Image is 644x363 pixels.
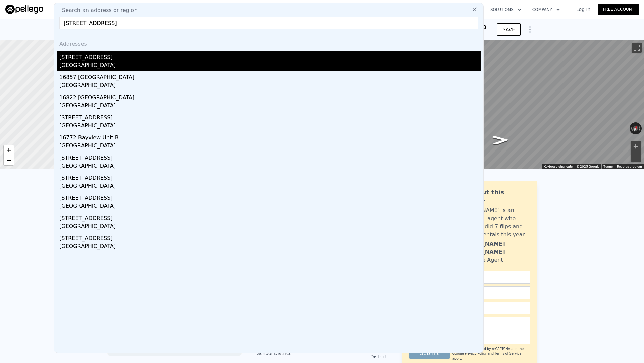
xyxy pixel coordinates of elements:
[59,162,481,171] div: [GEOGRAPHIC_DATA]
[455,188,530,206] div: Ask about this property
[59,151,481,162] div: [STREET_ADDRESS]
[631,122,640,135] button: Reset the view
[465,352,487,355] a: Privacy Policy
[577,165,599,168] span: © 2025 Google
[485,4,527,16] button: Solutions
[59,242,481,252] div: [GEOGRAPHIC_DATA]
[59,131,481,142] div: 16772 Bayview Unit B
[322,347,387,360] div: Los Angeles Unified School District
[631,141,641,152] button: Zoom in
[523,23,537,36] button: Show Options
[598,4,639,15] a: Free Account
[617,165,642,168] a: Report a problem
[59,171,481,182] div: [STREET_ADDRESS]
[59,17,478,29] input: Enter an address, city, region, neighborhood or zip code
[4,155,14,165] a: Zoom out
[57,35,481,51] div: Addresses
[59,81,481,91] div: [GEOGRAPHIC_DATA]
[59,191,481,202] div: [STREET_ADDRESS]
[59,211,481,222] div: [STREET_ADDRESS]
[59,51,481,61] div: [STREET_ADDRESS]
[452,347,530,361] div: This site is protected by reCAPTCHA and the Google and apply.
[59,232,481,242] div: [STREET_ADDRESS]
[495,352,521,355] a: Terms of Service
[455,240,530,256] div: [PERSON_NAME] [PERSON_NAME]
[59,61,481,71] div: [GEOGRAPHIC_DATA]
[59,71,481,81] div: 16857 [GEOGRAPHIC_DATA]
[59,91,481,102] div: 16822 [GEOGRAPHIC_DATA]
[631,152,641,162] button: Zoom out
[630,122,633,134] button: Rotate counterclockwise
[57,6,138,14] span: Search an address or region
[455,206,530,239] div: [PERSON_NAME] is an active local agent who personally did 7 flips and bought 3 rentals this year.
[632,43,642,53] button: Toggle fullscreen view
[484,133,517,147] path: Go Northeast, Whitley Ave
[59,102,481,111] div: [GEOGRAPHIC_DATA]
[5,5,43,14] img: Pellego
[59,122,481,131] div: [GEOGRAPHIC_DATA]
[7,156,11,164] span: −
[257,350,322,357] div: School District
[544,164,573,169] button: Keyboard shortcuts
[59,202,481,211] div: [GEOGRAPHIC_DATA]
[409,348,450,359] button: Submit
[7,146,11,154] span: +
[568,6,598,13] a: Log In
[638,122,642,134] button: Rotate clockwise
[59,142,481,151] div: [GEOGRAPHIC_DATA]
[4,145,14,155] a: Zoom in
[527,4,566,16] button: Company
[497,23,521,36] button: SAVE
[59,182,481,191] div: [GEOGRAPHIC_DATA]
[59,111,481,122] div: [STREET_ADDRESS]
[59,222,481,232] div: [GEOGRAPHIC_DATA]
[603,165,613,168] a: Terms (opens in new tab)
